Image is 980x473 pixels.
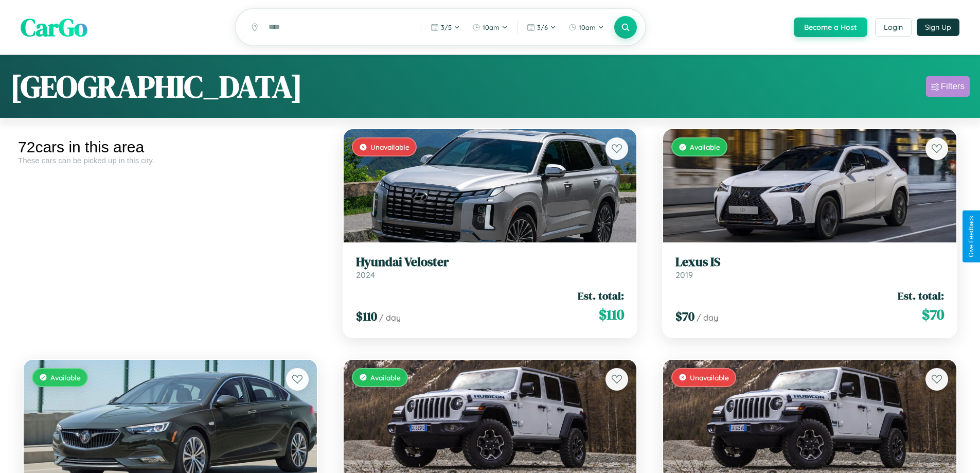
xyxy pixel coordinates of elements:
span: Est. total: [898,288,944,303]
span: / day [379,312,401,323]
span: Est. total: [578,288,624,303]
div: Give Feedback [968,216,975,257]
button: 10am [467,19,513,36]
span: 3 / 5 [441,23,452,31]
a: Lexus IS2019 [675,255,944,280]
button: Filters [926,76,970,97]
span: $ 70 [922,304,944,325]
span: 2024 [356,270,375,280]
span: 10am [579,23,596,31]
div: Filters [941,81,965,92]
span: / day [697,312,718,323]
h3: Lexus IS [675,255,944,270]
span: Unavailable [370,143,409,151]
div: These cars can be picked up in this city. [18,156,323,165]
span: 3 / 6 [537,23,548,31]
button: 3/5 [425,19,465,36]
button: 3/6 [522,19,561,36]
button: 10am [563,19,609,36]
span: Available [690,143,720,151]
span: CarGo [21,10,87,44]
span: Available [370,373,401,382]
h1: [GEOGRAPHIC_DATA] [10,65,302,108]
button: Become a Host [794,17,867,37]
span: Available [50,373,81,382]
div: 72 cars in this area [18,138,323,156]
span: Unavailable [690,373,729,382]
span: 10am [483,23,500,31]
span: $ 110 [599,304,624,325]
span: 2019 [675,270,693,280]
span: $ 70 [675,308,694,325]
button: Sign Up [917,19,959,36]
a: Hyundai Veloster2024 [356,255,625,280]
span: $ 110 [356,308,377,325]
h3: Hyundai Veloster [356,255,625,270]
button: Login [875,18,912,37]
